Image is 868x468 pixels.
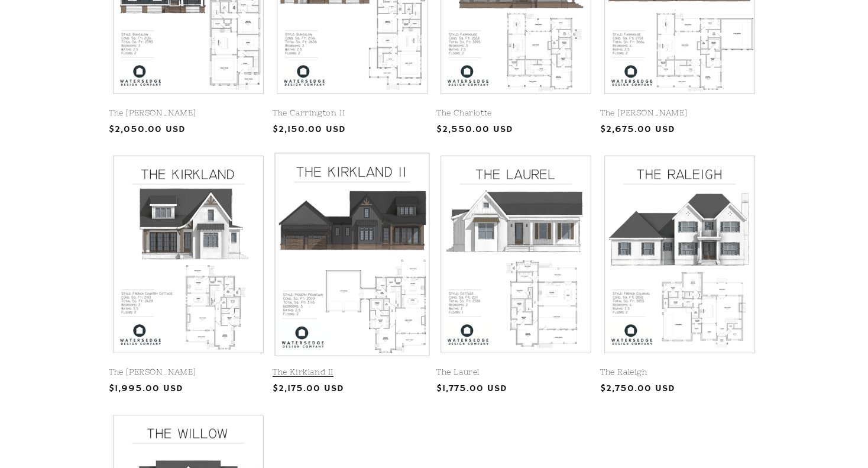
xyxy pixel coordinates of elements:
a: The Laurel [436,367,595,377]
a: The [PERSON_NAME] [600,108,759,118]
a: The Raleigh [600,367,759,377]
a: The Kirkland II [273,367,432,377]
a: The [PERSON_NAME] [109,367,268,377]
a: The Carrington II [273,108,432,118]
a: The Charlotte [436,108,595,118]
a: The [PERSON_NAME] [109,108,268,118]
